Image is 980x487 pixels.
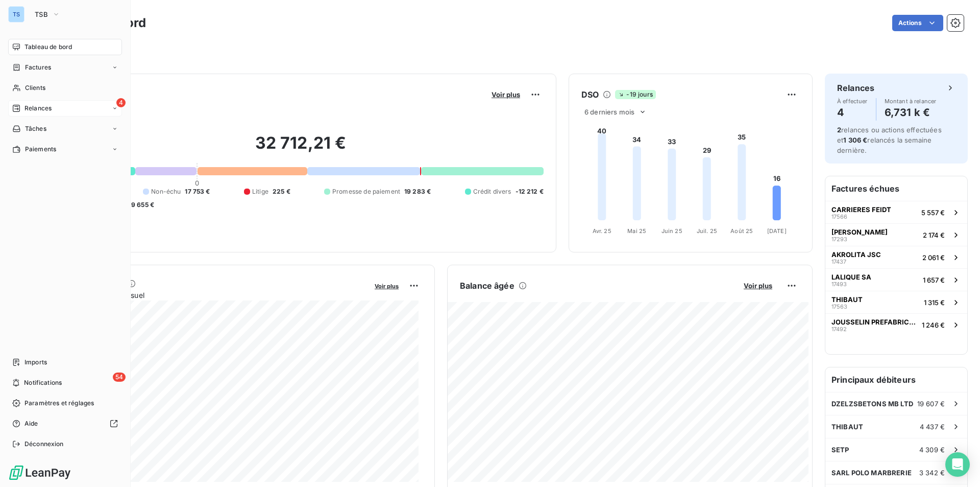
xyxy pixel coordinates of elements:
div: TS [8,6,24,22]
span: AKROLITA JSC [831,250,881,259]
button: AKROLITA JSC174372 061 € [825,246,967,268]
span: 4 437 € [920,423,945,431]
div: Open Intercom Messenger [945,452,970,477]
span: 0 [195,179,199,187]
span: 17566 [831,214,847,220]
span: Imports [24,358,47,367]
span: Promesse de paiement [332,187,400,196]
span: 17293 [831,236,847,242]
span: 17437 [831,259,846,265]
span: Litige [252,187,268,196]
span: THIBAUT [831,295,863,304]
h4: 4 [837,104,868,121]
span: Tâches [25,124,46,133]
span: THIBAUT [831,423,863,431]
button: CARRIERES FEIDT175665 557 € [825,201,967,223]
h2: 32 712,21 € [58,133,544,164]
span: 3 342 € [919,469,945,477]
span: Non-échu [151,187,181,196]
img: Logo LeanPay [8,465,71,481]
button: Voir plus [488,90,523,99]
span: Factures [25,63,51,72]
h6: Relances [837,82,874,94]
span: Voir plus [744,282,772,290]
tspan: [DATE] [767,227,787,235]
span: 1 657 € [923,276,945,284]
span: Tableau de bord [24,42,72,52]
span: -19 jours [615,90,655,99]
span: relances ou actions effectuées et relancés la semaine dernière. [837,126,942,154]
span: 225 € [273,187,290,196]
button: JOUSSELIN PREFABRICATION SAS174921 246 € [825,313,967,336]
span: CARRIERES FEIDT [831,205,891,214]
span: 1 306 € [843,136,867,144]
span: 2 061 € [922,253,945,262]
button: Voir plus [741,281,775,290]
button: [PERSON_NAME]172932 174 € [825,223,967,246]
span: JOUSSELIN PREFABRICATION SAS [831,318,918,326]
span: 17492 [831,326,847,332]
span: 17493 [831,281,847,287]
span: Voir plus [492,90,520,99]
span: À effectuer [837,98,868,104]
span: Crédit divers [473,187,511,196]
span: 5 557 € [921,208,945,217]
button: THIBAUT175631 315 € [825,291,967,313]
h6: Principaux débiteurs [825,367,967,392]
span: 1 315 € [924,298,945,307]
span: 19 283 € [404,187,431,196]
h4: 6,731 k € [885,104,937,121]
span: 17 753 € [185,187,210,196]
tspan: Juin 25 [661,227,682,235]
span: -12 212 € [516,187,544,196]
tspan: Mai 25 [627,227,646,235]
h6: Balance âgée [460,280,514,292]
span: Paiements [25,145,56,154]
span: DZELZSBETONS MB LTD [831,400,913,408]
span: Relances [24,104,52,113]
button: Voir plus [372,281,402,290]
span: Aide [24,419,38,428]
a: Aide [8,415,122,432]
span: TSB [35,10,48,18]
span: 1 246 € [922,321,945,329]
h6: Factures échues [825,176,967,201]
span: 2 [837,126,841,134]
span: 4 [116,98,126,107]
span: [PERSON_NAME] [831,228,888,236]
span: 6 derniers mois [584,108,634,116]
span: Clients [25,83,45,92]
tspan: Août 25 [730,227,753,235]
span: Chiffre d'affaires mensuel [58,290,367,300]
span: Montant à relancer [885,98,937,104]
span: Paramètres et réglages [24,399,94,408]
tspan: Juil. 25 [697,227,717,235]
span: LALIQUE SA [831,273,871,281]
button: Actions [892,15,943,31]
span: 19 607 € [917,400,945,408]
button: LALIQUE SA174931 657 € [825,268,967,291]
span: 54 [113,373,126,382]
span: Voir plus [375,283,399,290]
span: -9 655 € [128,200,154,210]
span: Déconnexion [24,439,64,449]
span: SARL POLO MARBRERIE [831,469,912,477]
span: 17563 [831,304,847,310]
span: 4 309 € [919,446,945,454]
span: 2 174 € [923,231,945,239]
tspan: Avr. 25 [593,227,611,235]
span: Notifications [24,378,62,387]
h6: DSO [581,88,599,101]
span: SETP [831,446,849,454]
